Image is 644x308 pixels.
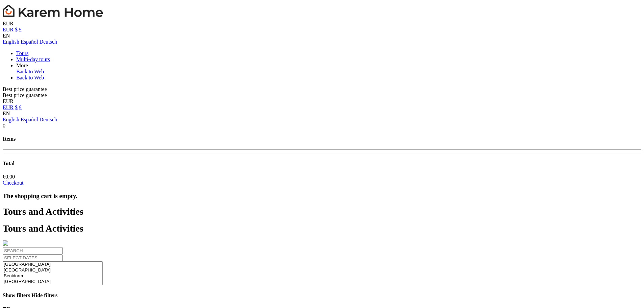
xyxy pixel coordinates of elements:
[16,69,44,74] a: Back to Web
[15,104,18,110] a: $
[21,39,38,45] a: Español
[16,63,28,68] a: More
[3,136,641,142] h4: Items
[3,206,641,217] h1: Tours and Activities
[31,292,57,298] span: Hide filters
[3,161,641,167] h4: Total
[3,174,641,180] div: €0,00
[3,104,14,110] a: EUR
[19,104,22,110] a: £
[3,292,641,299] h4: Show filters Hide filters
[3,273,102,279] option: Benidorm
[3,86,47,92] span: Best price guarantee
[3,262,102,267] option: [GEOGRAPHIC_DATA]
[3,117,19,122] a: English
[16,50,28,56] a: Tours
[3,240,8,246] img: PurchaseViaTourDesk.png
[3,279,102,285] option: [GEOGRAPHIC_DATA]
[3,223,641,234] h1: Tours and Activities
[3,180,23,186] a: Checkout
[39,39,57,45] a: Deutsch
[3,111,641,123] div: EN
[3,21,14,26] span: EUR
[21,117,38,122] a: Español
[16,75,44,80] a: Back to Web
[3,92,47,98] span: Best price guarantee
[3,247,63,254] input: SEARCH
[3,33,641,45] div: EN
[3,39,19,45] a: English
[3,123,5,128] span: 0
[3,261,103,285] select: REGION / STARTS FROM
[16,56,50,62] a: Multi-day tours
[19,27,22,32] a: £
[3,254,63,261] input: SELECT DATES
[39,117,57,122] a: Deutsch
[3,292,30,298] span: Show filters
[3,98,14,104] span: EUR
[3,192,641,200] h3: The shopping cart is empty.
[3,27,14,32] a: EUR
[3,3,103,19] img: Karem Home
[3,267,102,273] option: [GEOGRAPHIC_DATA]
[15,27,18,32] a: $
